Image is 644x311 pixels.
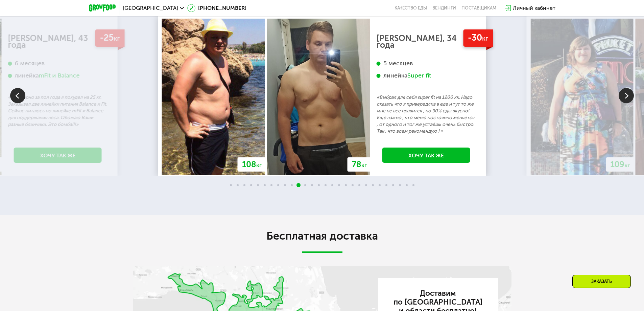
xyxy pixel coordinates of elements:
span: кг [361,162,367,169]
div: [PERSON_NAME], 43 года [8,35,108,48]
div: 6 месяцев [8,60,108,67]
div: -25 [95,29,124,47]
span: кг [625,162,630,169]
p: «Выбрал для себя super fit на 1200 кк. Надо сказать что я привередлив в еде и тут то же мне не вс... [377,94,476,135]
div: поставщикам [461,5,496,11]
a: [PHONE_NUMBER] [187,4,246,12]
div: 5 месяцев [377,60,476,67]
div: линейка [377,72,476,80]
div: Заказать [572,275,631,288]
span: кг [114,35,120,42]
a: Хочу так же [382,148,470,163]
img: Slide right [619,88,634,103]
span: [GEOGRAPHIC_DATA] [123,5,178,11]
div: [PERSON_NAME], 34 года [377,35,476,48]
a: Вендинги [432,5,456,11]
span: кг [482,35,488,42]
div: -30 [463,29,493,47]
div: 78 [348,157,371,172]
div: Личный кабинет [513,4,555,12]
p: «Примерно за пол года я похудел на 25 кг. Заказывал две линейки питания Balance и Fit. Сейчас пит... [8,94,108,128]
div: mFit и Balance [39,72,80,80]
h2: Бесплатная доставка [133,229,511,243]
div: Super fit [407,72,431,80]
span: кг [256,162,262,169]
div: 108 [238,157,266,172]
a: Хочу так же [14,148,102,163]
div: линейка [8,72,108,80]
a: Качество еды [395,5,427,11]
div: 109 [606,157,635,172]
img: Slide left [10,88,25,103]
